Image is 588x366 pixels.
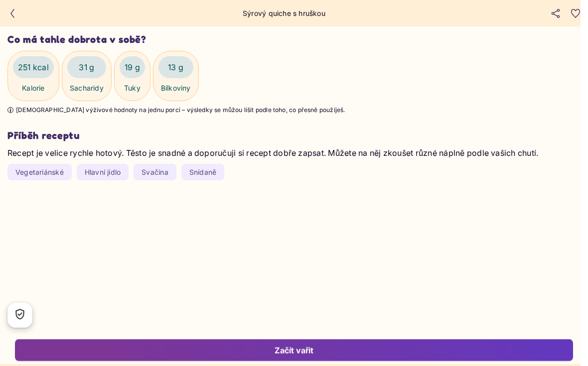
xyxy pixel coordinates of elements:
p: 19 g [125,61,140,73]
p: Recept je velice rychle hotový. Těsto je snadné a doporučuji si recept dobře zapsat. Můžete na ně... [7,147,587,159]
p: Tuky [124,83,141,93]
a: Hlavní jídlo [77,164,129,181]
a: Snídaně [181,164,224,181]
p: 31 g [79,61,94,73]
h2: Co má tahle dobrota v sobě? [7,33,587,46]
button: Začít vařit [15,339,573,361]
p: 251 kcal [18,61,49,73]
p: [DEMOGRAPHIC_DATA] výživové hodnoty na jednu porci – výsledky se můžou lišit podle toho, co přesn... [16,106,345,115]
a: Svačina [134,164,176,181]
div: Začít vařit [26,345,562,356]
h2: Příběh receptu [7,129,587,142]
p: Kalorie [22,83,44,93]
p: Bílkoviny [161,83,191,93]
a: Vegetariánské [7,164,72,181]
p: Sacharidy [70,83,104,93]
p: 13 g [168,61,183,73]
